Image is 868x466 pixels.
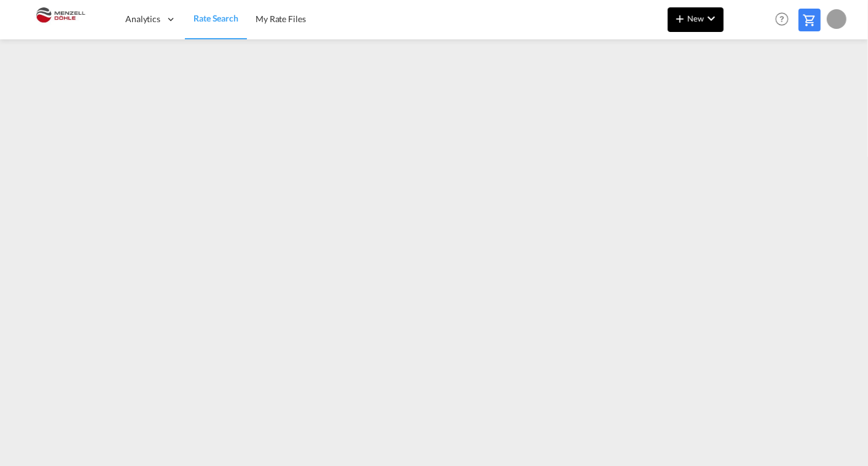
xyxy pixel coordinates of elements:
[772,9,799,31] div: Help
[18,6,101,33] img: 5c2b1670644e11efba44c1e626d722bd.JPG
[125,13,160,25] span: Analytics
[256,14,306,24] span: My Rate Files
[673,14,719,23] span: New
[772,9,792,30] span: Help
[673,11,687,26] md-icon: icon-plus 400-fg
[194,13,238,23] span: Rate Search
[704,11,719,26] md-icon: icon-chevron-down
[668,7,724,32] button: icon-plus 400-fgNewicon-chevron-down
